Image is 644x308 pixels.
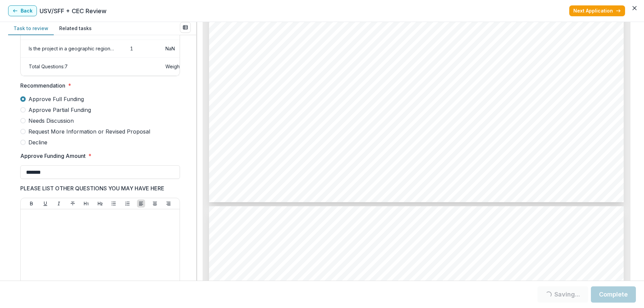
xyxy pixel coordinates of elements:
span: Approve Full Funding [28,95,84,103]
span: More than $35001 [234,79,302,87]
td: Weighted Sum: NaN [157,58,218,76]
span: Boys & Girls Clubs of the Fox Valley - 2025 - Grant Application [234,226,427,233]
button: Ordered List [123,199,132,208]
button: Close [629,3,640,14]
button: Task to review [8,22,54,35]
span: Page: 4 [575,171,599,179]
span: past 3 years [234,256,291,266]
button: Bold [27,199,36,208]
button: Next Application [569,5,625,16]
span: Needs Discussion [28,117,74,125]
span: YEAR [418,278,441,287]
button: Complete [591,286,636,303]
td: 1 [122,40,157,58]
button: Align Right [164,199,172,208]
button: Strike [69,199,77,208]
button: Related tasks [54,22,97,35]
span: GRANT NAME [272,278,329,287]
span: TYPE (GRANT [491,278,548,287]
button: View all reviews [180,22,191,33]
td: NaN [157,40,218,58]
td: Total Questions: 7 [21,58,122,76]
span: Approve Partial Funding [28,106,91,114]
p: Recommendation [20,81,65,90]
button: Back [8,5,37,16]
button: Italicize [55,199,63,208]
button: Align Left [137,199,145,208]
p: USV/SFF + CEC Review [40,6,107,16]
span: Total fundraising goal [234,33,336,43]
button: Heading 1 [82,199,90,208]
span: How much funding are you requesting? [234,67,418,76]
button: Align Center [151,199,159,208]
span: Request More Information or Revised Proposal [28,127,150,136]
button: Saving... [537,286,588,303]
button: Heading 2 [96,199,104,208]
span: Decline [28,138,47,146]
span: Enter Amount Requested [234,100,351,110]
span: $75,000.00 [234,112,276,121]
span: AMOUNT [345,278,382,287]
td: Is the project in a geographic region the foundation supports? [21,40,122,58]
p: Approve Funding Amount [20,152,86,160]
span: $7,685,900.00 [234,45,288,54]
p: PLEASE LIST OTHER QUESTIONS YOU MAY HAVE HERE [20,184,164,192]
button: Bullet List [110,199,118,208]
button: Underline [41,199,49,208]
